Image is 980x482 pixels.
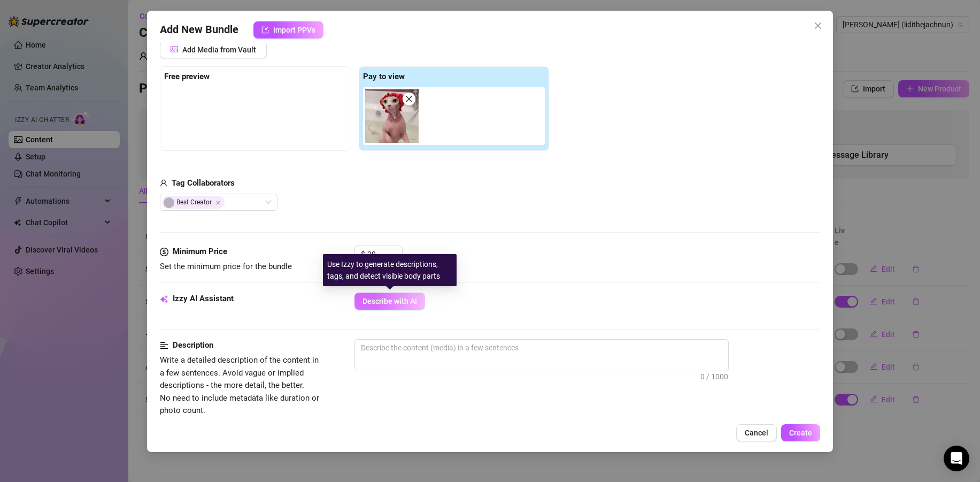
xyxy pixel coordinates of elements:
[160,262,292,271] span: Set the minimum price for the bundle
[944,446,969,471] div: Open Intercom Messenger
[162,196,225,209] span: Best Creator
[261,26,269,34] span: import
[160,177,167,190] span: user
[354,293,425,310] button: Describe with AI
[736,424,777,441] button: Cancel
[781,424,820,441] button: Create
[745,429,768,437] span: Cancel
[164,72,210,81] strong: Free preview
[789,429,812,437] span: Create
[809,21,827,30] span: Close
[160,355,319,415] span: Write a detailed description of the content in a few sentences. Avoid vague or implied descriptio...
[160,246,168,258] span: dollar
[160,21,238,39] span: Add New Bundle
[171,45,178,53] span: picture
[172,178,235,188] strong: Tag Collaborators
[160,41,267,58] button: Add Media from Vault
[173,294,234,303] strong: Izzy AI Assistant
[253,21,323,39] button: Import PPVs
[173,340,213,350] strong: Description
[809,17,827,34] button: Close
[160,339,168,352] span: align-left
[182,45,256,54] span: Add Media from Vault
[405,95,413,103] span: close
[365,89,419,143] img: media
[215,200,221,205] span: Close
[323,254,457,286] div: Use Izzy to generate descriptions, tags, and detect visible body parts
[362,297,417,305] span: Describe with AI
[273,26,315,34] span: Import PPVs
[363,72,405,81] strong: Pay to view
[814,21,822,30] span: close
[173,247,227,256] strong: Minimum Price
